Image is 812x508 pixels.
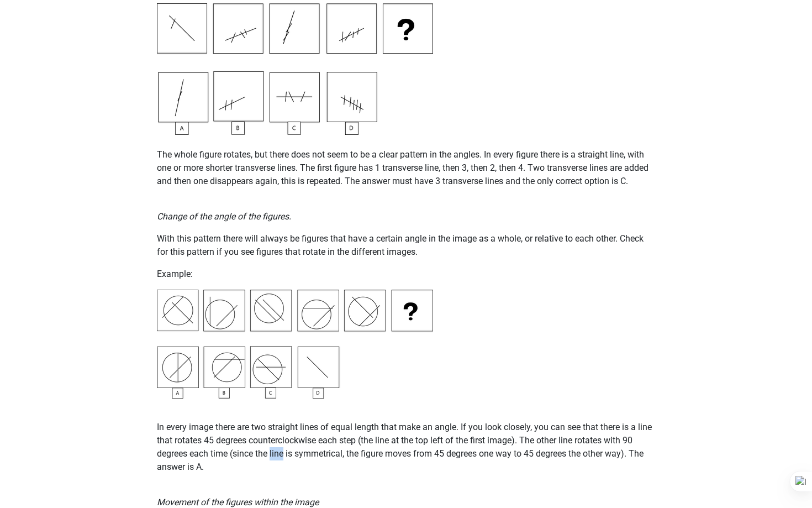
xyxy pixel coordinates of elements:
[157,421,655,474] p: In every image there are two straight lines of equal length that make an angle. If you look close...
[157,211,291,222] i: Change of the angle of the figures.
[157,3,433,135] img: Inductive ReasoningExample3.png
[157,232,655,259] p: With this pattern there will always be figures that have a certain angle in the image as a whole,...
[157,497,319,507] i: Movement of the figures within the image
[157,290,433,399] img: Inductive Reasoning Example4.png
[157,135,655,188] p: The whole figure rotates, but there does not seem to be a clear pattern in the angles. In every f...
[157,268,655,281] p: Example:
